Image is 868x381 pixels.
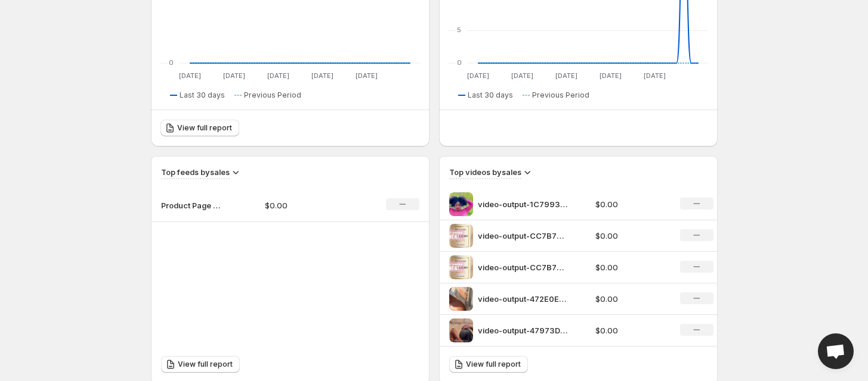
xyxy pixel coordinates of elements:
text: [DATE] [643,71,665,80]
text: [DATE] [467,71,489,80]
h3: Top feeds by sales [161,166,230,178]
p: video-output-472E0ED7-4FEA-424F-ADE9-841C74A638F0-1_035db12a-8d70-4fd6-947e-38e1bc4cfdd8 [478,293,567,305]
h3: Top videos by sales [449,166,521,178]
text: [DATE] [178,71,200,80]
p: $0.00 [595,261,666,273]
span: Last 30 days [180,90,225,100]
div: Open chat [818,333,854,369]
p: $0.00 [595,230,666,242]
span: Previous Period [244,90,301,100]
p: $0.00 [595,198,666,210]
img: video-output-CC7B7C5A-5943-4613-925D-20B5ACFB4667-1 [449,255,473,279]
img: video-output-CC7B7C5A-5943-4613-925D-20B5ACFB4667-1 [449,224,473,248]
text: 0 [169,58,174,67]
text: [DATE] [355,71,377,80]
text: [DATE] [555,71,577,80]
a: View full report [160,120,239,136]
text: [DATE] [511,71,533,80]
p: video-output-47973D77-475E-42AF-BD71-E3420D83E019 [478,324,567,336]
span: View full report [177,123,232,133]
p: video-output-CC7B7C5A-5943-4613-925D-20B5ACFB4667-1 [478,261,567,273]
span: Last 30 days [468,90,513,100]
text: 5 [457,26,461,34]
text: [DATE] [311,71,333,80]
a: View full report [449,356,528,373]
img: video-output-47973D77-475E-42AF-BD71-E3420D83E019 [449,318,473,342]
img: video-output-472E0ED7-4FEA-424F-ADE9-841C74A638F0-1_035db12a-8d70-4fd6-947e-38e1bc4cfdd8 [449,287,473,311]
span: View full report [178,360,233,369]
span: View full report [466,360,521,369]
p: video-output-1C79933F-D9C6-4D80-B006-C8535373A026 [478,198,567,210]
p: $0.00 [595,293,666,305]
img: video-output-1C79933F-D9C6-4D80-B006-C8535373A026 [449,192,473,216]
p: $0.00 [265,199,350,211]
span: Previous Period [532,90,589,100]
p: video-output-CC7B7C5A-5943-4613-925D-20B5ACFB4667-1 [478,230,567,242]
p: Product Page Slider [161,199,221,211]
text: [DATE] [223,71,245,80]
text: 0 [457,58,462,67]
a: View full report [161,356,240,373]
p: $0.00 [595,324,666,336]
text: [DATE] [599,71,621,80]
text: [DATE] [267,71,289,80]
